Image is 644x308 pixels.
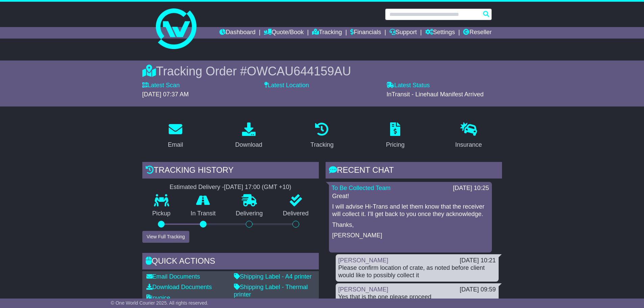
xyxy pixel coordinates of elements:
span: [DATE] 07:37 AM [142,91,189,98]
span: InTransit - Linehaul Manifest Arrived [386,91,483,98]
div: [DATE] 10:21 [460,257,496,264]
div: Estimated Delivery - [142,184,319,191]
a: [PERSON_NAME] [338,286,388,293]
p: Great! [332,193,488,200]
div: Insurance [455,140,482,149]
a: Tracking [312,27,342,39]
a: Insurance [451,120,486,152]
div: Download [235,140,262,149]
a: Email [163,120,187,152]
div: [DATE] 09:59 [460,286,496,293]
label: Latest Scan [142,82,180,89]
a: Download [231,120,267,152]
a: Tracking [306,120,338,152]
p: In Transit [181,210,226,217]
div: [DATE] 10:25 [453,185,489,192]
a: Support [389,27,417,39]
span: OWCAU644159AU [247,64,351,78]
p: Delivered [273,210,319,217]
a: Reseller [463,27,492,39]
a: Quote/Book [264,27,304,39]
div: [DATE] 17:00 (GMT +10) [224,184,291,191]
a: Pricing [382,120,409,152]
div: Tracking Order # [142,64,502,78]
a: Dashboard [219,27,256,39]
a: Download Documents [146,284,212,290]
div: RECENT CHAT [326,162,502,180]
p: [PERSON_NAME] [332,232,488,239]
button: View Full Tracking [142,231,189,243]
p: I will advise Hi-Trans and let them know that the receiver will collect it. I'll get back to you ... [332,203,488,218]
div: Pricing [386,140,405,149]
label: Latest Status [386,82,430,89]
a: Invoice [146,294,170,301]
a: Shipping Label - Thermal printer [234,284,308,298]
p: Thanks, [332,221,488,229]
div: Email [168,140,183,149]
a: Financials [350,27,381,39]
a: Settings [425,27,455,39]
a: [PERSON_NAME] [338,257,388,264]
div: Tracking [310,140,333,149]
span: © One World Courier 2025. All rights reserved. [111,300,209,306]
div: Quick Actions [142,253,319,271]
p: Delivering [226,210,273,217]
p: Pickup [142,210,181,217]
div: Please confirm location of crate, as noted before client would like to possibly collect it [338,264,496,279]
div: Yes that is the one please proceed [338,293,496,301]
a: Email Documents [146,273,200,280]
div: Tracking history [142,162,319,180]
label: Latest Location [264,82,309,89]
a: To Be Collected Team [332,185,391,191]
a: Shipping Label - A4 printer [234,273,312,280]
